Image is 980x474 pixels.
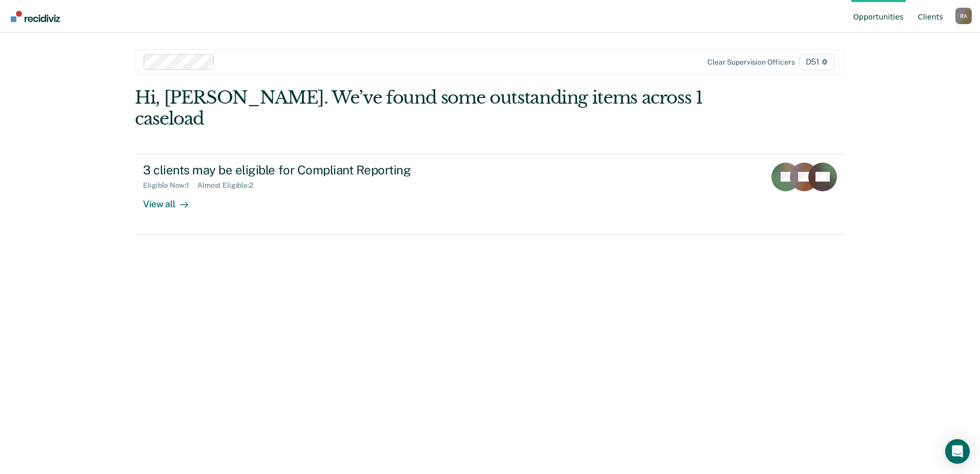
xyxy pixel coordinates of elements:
[197,181,261,190] div: Almost Eligible : 2
[135,87,703,129] div: Hi, [PERSON_NAME]. We’ve found some outstanding items across 1 caseload
[143,190,200,210] div: View all
[707,58,794,67] div: Clear supervision officers
[143,181,197,190] div: Eligible Now : 1
[143,163,503,177] div: 3 clients may be eligible for Compliant Reporting
[135,154,845,235] a: 3 clients may be eligible for Compliant ReportingEligible Now:1Almost Eligible:2View all
[955,8,972,24] div: R A
[799,54,834,70] span: D51
[11,11,60,22] img: Recidiviz
[945,439,970,464] div: Open Intercom Messenger
[955,8,972,24] button: Profile dropdown button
